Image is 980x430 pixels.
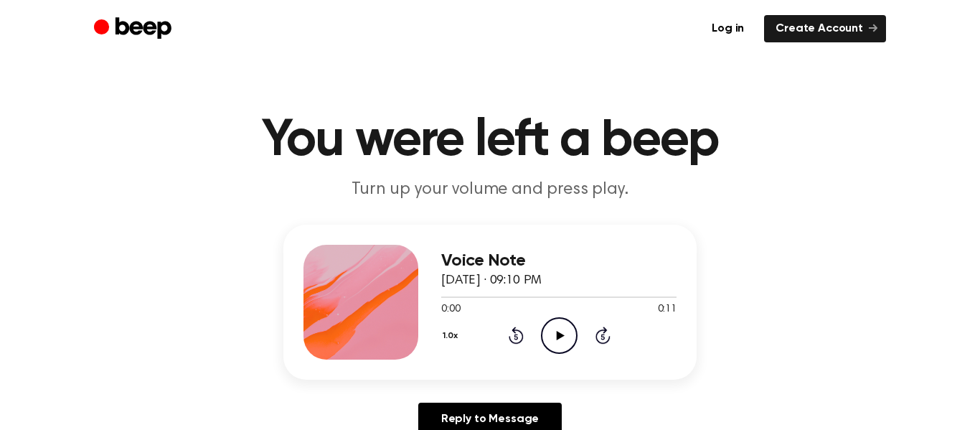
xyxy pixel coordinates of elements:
a: Create Account [764,15,886,42]
a: Beep [94,15,175,43]
span: [DATE] · 09:10 PM [441,274,542,287]
h3: Voice Note [441,251,677,271]
button: 1.0x [441,324,463,348]
span: 0:11 [658,302,677,317]
span: 0:00 [441,302,460,317]
a: Log in [700,15,755,42]
h1: You were left a beep [123,115,857,167]
p: Turn up your volume and press play. [215,178,765,202]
